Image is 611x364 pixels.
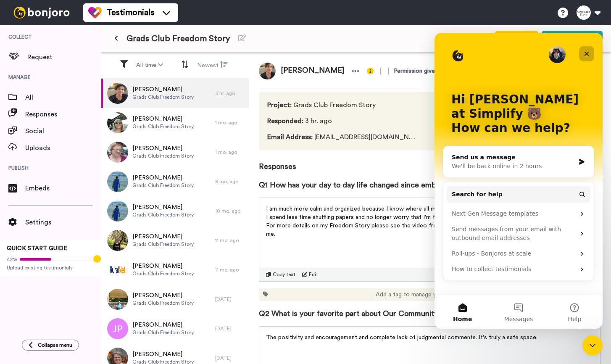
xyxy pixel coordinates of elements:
button: Invite respondents [542,31,603,47]
span: [PERSON_NAME] [132,291,194,300]
img: info-yellow.svg [367,68,374,74]
a: [PERSON_NAME]Grads Club Freedom Story[DATE] [101,285,249,314]
div: [DATE] [215,296,245,303]
div: 11 mo. ago [215,266,245,273]
span: Settings [25,217,101,227]
a: [PERSON_NAME]Grads Club Freedom Story1 mo. ago [101,137,249,167]
img: 08bca16c-28bc-4b81-91f4-97dda236e40f.jpeg [107,230,128,251]
span: [PERSON_NAME] [132,144,194,153]
div: 10 mo. ago [215,208,245,214]
img: 18192b11-b78d-4463-81b5-35f7da5af39b.jpeg [107,289,128,310]
iframe: Intercom live chat [582,335,603,356]
span: Grads Club Freedom Story [126,33,230,45]
span: [PERSON_NAME] [132,350,194,359]
a: [PERSON_NAME]Grads Club Freedom Story1 mo. ago [101,108,249,137]
span: Add a tag to manage your publishables [376,290,479,299]
img: 9ed54551-819f-4d79-b57a-cdb2059671c8.jpeg [107,171,128,192]
span: Q2 What is your favorite part about Our Community? [259,308,442,319]
span: Testimonials [107,7,155,18]
div: 8 mo. ago [215,178,245,185]
button: Collapse menu [22,340,79,351]
img: b1bcb41d-c5e9-4b9c-8f52-6e9bdae16dbd.jpeg [107,142,128,163]
a: [PERSON_NAME]Grads Club Freedom Story11 mo. ago [101,255,249,285]
span: [PERSON_NAME] [132,321,194,329]
span: Grads Club Freedom Story [132,182,194,189]
button: All time [131,58,168,73]
span: Copy text [273,271,295,278]
span: Collapse menu [38,342,72,348]
span: Email Address : [267,134,313,140]
img: 9300ea91-038d-4ea1-9cec-e323d78bdb08.jpeg [259,63,276,79]
div: Permission given [394,67,438,75]
span: Grads Club Freedom Story [132,300,194,306]
span: Q1 How has your day to day life changed since embarking on your Simplify Journey? [259,179,547,191]
span: Grads Club Freedom Story [132,241,194,248]
div: Tooltip anchor [93,255,101,263]
img: tm-color.svg [88,6,102,19]
img: 93e21895-305f-4118-9149-ba2d29484fa9.png [107,259,128,280]
img: 9300ea91-038d-4ea1-9cec-e323d78bdb08.jpeg [107,83,128,104]
span: 42% [7,256,18,263]
span: QUICK START GUIDE [7,245,67,251]
div: 3 hr. ago [215,90,245,97]
span: Grads Club Freedom Story [132,94,194,100]
span: Embeds [25,183,101,193]
span: Grads Club Freedom Story [267,100,415,110]
img: 9ed54551-819f-4d79-b57a-cdb2059671c8.jpeg [107,200,128,222]
div: 1 mo. ago [215,149,245,156]
div: 1 mo. ago [215,119,245,126]
div: 11 mo. ago [215,237,245,244]
span: Responses [259,150,601,172]
img: bj-logo-header-white.svg [10,7,73,18]
img: ffcde485-b1a3-4f20-a136-7eeadf8452ba.jpeg [107,112,128,133]
a: [PERSON_NAME]Grads Club Freedom Story[DATE] [101,314,249,343]
span: Grads Club Freedom Story [132,211,194,218]
div: [DATE] [215,355,245,361]
span: [PERSON_NAME] [132,232,194,241]
a: [PERSON_NAME]Grads Club Freedom Story10 mo. ago [101,196,249,226]
span: Project : [267,102,292,108]
span: Grads Club Freedom Story [132,270,194,277]
a: [PERSON_NAME]Grads Club Freedom Story3 hr. ago [101,79,249,108]
span: 3 hr. ago [267,116,415,126]
span: The positivity and encouragement and complete lack of judgmental comments. It's truly a safe space. [266,335,537,340]
div: [DATE] [215,325,245,332]
span: Social [25,126,101,136]
span: [PERSON_NAME] [276,63,349,79]
span: [PERSON_NAME] [132,85,194,94]
span: Responses [25,109,101,119]
a: [PERSON_NAME]Grads Club Freedom Story8 mo. ago [101,167,249,196]
span: All [25,92,101,103]
span: [EMAIL_ADDRESS][DOMAIN_NAME] [267,132,415,142]
span: [PERSON_NAME] [132,262,194,270]
button: Newest [192,57,233,73]
span: [PERSON_NAME] [132,115,194,123]
span: I am much more calm and organized because I know where all my important information is and since ... [266,206,595,220]
span: For more details on my Freedom Story please see the video from the [DATE] live where [PERSON_NAME... [266,223,589,237]
span: Edit [309,271,318,278]
span: Upload existing testimonials [7,264,94,271]
span: Responded : [267,118,303,124]
a: Edit project [495,31,538,47]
